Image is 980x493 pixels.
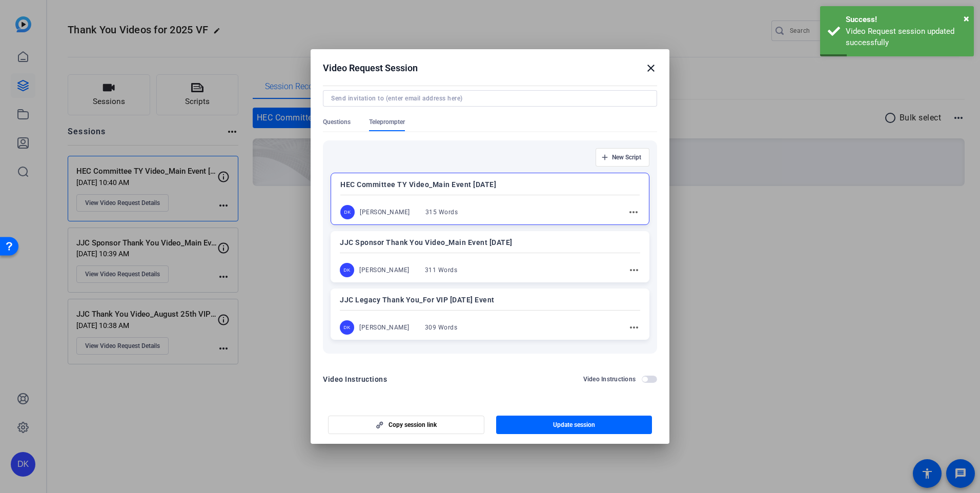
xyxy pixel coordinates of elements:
h2: Video Instructions [583,375,636,383]
div: Video Instructions [323,373,387,385]
div: Success! [846,14,966,26]
div: Video Request session updated successfully [846,26,966,49]
div: 309 Words [425,323,458,332]
div: 311 Words [425,266,458,274]
div: [PERSON_NAME] [359,266,410,274]
div: [PERSON_NAME] [359,323,410,332]
span: Teleprompter [369,118,405,126]
p: JJC Sponsor Thank You Video_Main Event [DATE] [340,236,640,249]
div: 315 Words [425,208,458,216]
span: New Script [612,153,641,161]
button: Copy session link [328,416,484,434]
div: DK [340,205,355,219]
button: Update session [496,416,652,434]
p: HEC Committee TY Video_Main Event [DATE] [340,178,640,191]
span: Copy session link [389,421,437,429]
input: Send invitation to (enter email address here) [331,94,645,102]
button: Close [964,11,969,26]
div: DK [340,320,354,335]
mat-icon: more_horiz [628,264,640,276]
mat-icon: close [645,62,657,74]
span: × [964,12,969,25]
mat-icon: more_horiz [627,206,640,218]
p: JJC Legacy Thank You_For VIP [DATE] Event [340,294,640,306]
button: New Script [596,148,649,167]
span: Update session [553,421,595,429]
div: [PERSON_NAME] [360,208,410,216]
mat-icon: more_horiz [628,321,640,334]
div: Video Request Session [323,62,657,74]
div: DK [340,263,354,277]
span: Questions [323,118,351,126]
